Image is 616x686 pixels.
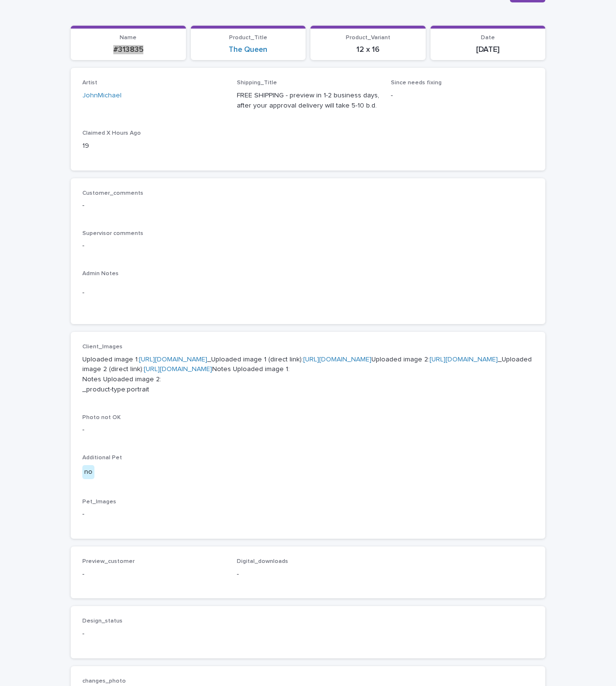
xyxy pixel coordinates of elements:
[82,465,94,479] div: no
[237,91,380,111] p: FREE SHIPPING - preview in 1-2 business days, after your approval delivery will take 5-10 b.d.
[144,366,212,373] a: [URL][DOMAIN_NAME]
[237,569,380,579] p: -
[82,499,116,505] span: Pet_Images
[316,45,420,54] p: 12 x 16
[82,355,534,395] p: Uploaded image 1: _Uploaded image 1 (direct link): Uploaded image 2: _Uploaded image 2 (direct li...
[82,618,123,624] span: Design_status
[82,455,122,461] span: Additional Pet
[229,35,267,41] span: Product_Title
[82,559,135,564] span: Preview_customer
[82,425,534,435] p: -
[82,271,119,277] span: Admin Notes
[82,509,534,519] p: -
[82,231,143,236] span: Supervisor comments
[82,91,122,101] a: JohnMichael
[229,45,267,54] a: The Queen
[436,45,540,54] p: [DATE]
[303,356,371,363] a: [URL][DOMAIN_NAME]
[430,356,498,363] a: [URL][DOMAIN_NAME]
[120,35,137,41] span: Name
[237,80,277,86] span: Shipping_Title
[82,190,143,196] span: Customer_comments
[481,35,495,41] span: Date
[82,288,534,298] p: -
[139,356,207,363] a: [URL][DOMAIN_NAME]
[82,415,121,421] span: Photo not OK
[391,91,534,101] p: -
[82,80,97,86] span: Artist
[82,130,141,136] span: Claimed X Hours Ago
[82,629,225,639] p: -
[77,45,180,54] p: #313835
[82,201,534,211] p: -
[391,80,442,86] span: Since needs fixing
[82,241,534,251] p: -
[82,141,225,151] p: 19
[237,559,288,564] span: Digital_downloads
[82,678,126,684] span: changes_photo
[82,569,225,579] p: -
[346,35,390,41] span: Product_Variant
[82,344,123,350] span: Client_Images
